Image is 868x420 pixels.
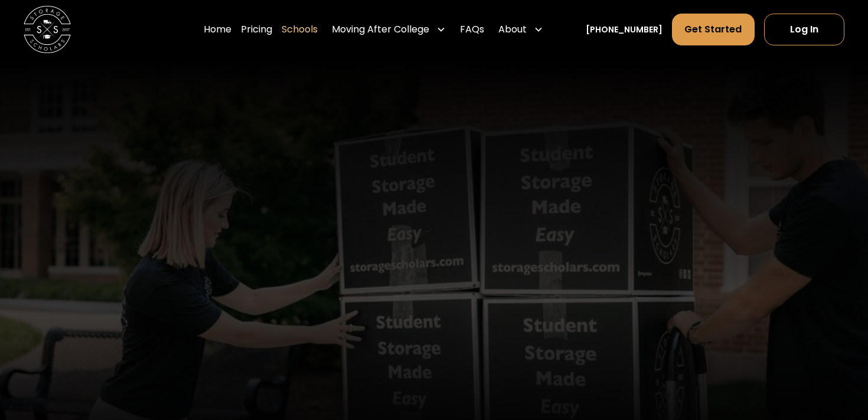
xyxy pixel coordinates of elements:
a: Pricing [241,13,272,46]
a: FAQs [460,13,484,46]
a: Get Started [672,14,754,45]
a: Log In [764,14,844,45]
a: [PHONE_NUMBER] [586,24,663,36]
div: Moving After College [332,22,429,37]
div: About [498,22,527,37]
a: Schools [282,13,318,46]
img: Storage Scholars main logo [24,6,71,53]
a: Home [204,13,231,46]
